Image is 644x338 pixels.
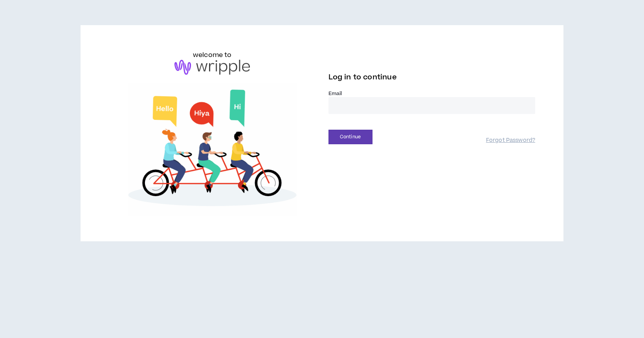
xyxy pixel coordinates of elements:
[109,83,316,217] img: Welcome to Wripple
[486,137,535,144] a: Forgot Password?
[328,72,397,82] span: Log in to continue
[328,90,536,97] label: Email
[193,50,232,60] h6: welcome to
[328,130,372,144] button: Continue
[174,60,250,75] img: logo-brand.png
